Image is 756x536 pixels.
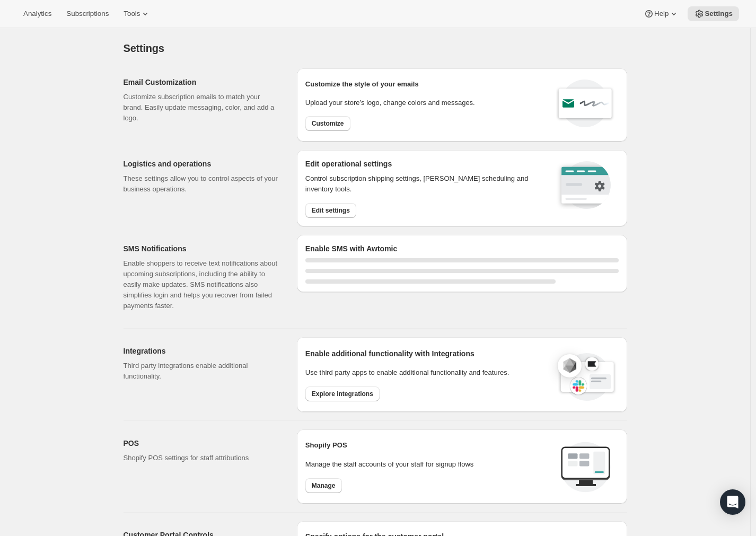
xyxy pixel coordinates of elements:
[305,159,542,169] h2: Edit operational settings
[305,478,342,493] button: Manage
[305,386,380,401] button: Explore integrations
[124,438,280,449] h2: POS
[124,92,280,124] p: Customize subscription emails to match your brand. Easily update messaging, color, and add a logo.
[654,10,669,18] span: Help
[66,10,109,18] span: Subscriptions
[124,77,280,87] h2: Email Customization
[124,346,280,356] h2: Integrations
[124,42,164,54] span: Settings
[305,440,552,451] h2: Shopify POS
[124,173,280,195] p: These settings allow you to control aspects of your business operations.
[312,119,344,128] span: Customize
[705,10,733,18] span: Settings
[305,98,475,108] p: Upload your store’s logo, change colors and messages.
[305,116,350,131] button: Customize
[305,203,356,218] button: Edit settings
[637,6,685,21] button: Help
[305,243,619,254] h2: Enable SMS with Awtomic
[312,481,336,490] span: Manage
[60,6,115,21] button: Subscriptions
[688,6,739,21] button: Settings
[305,459,552,470] p: Manage the staff accounts of your staff for signup flows
[312,206,350,215] span: Edit settings
[124,453,280,463] p: Shopify POS settings for staff attributions
[124,159,280,169] h2: Logistics and operations
[117,6,157,21] button: Tools
[124,10,140,18] span: Tools
[312,390,373,398] span: Explore integrations
[17,6,58,21] button: Analytics
[305,348,547,359] h2: Enable additional functionality with Integrations
[720,489,745,515] div: Open Intercom Messenger
[305,367,547,378] p: Use third party apps to enable additional functionality and features.
[124,361,280,382] p: Third party integrations enable additional functionality.
[305,173,542,195] p: Control subscription shipping settings, [PERSON_NAME] scheduling and inventory tools.
[124,243,280,254] h2: SMS Notifications
[23,10,51,18] span: Analytics
[305,79,419,90] p: Customize the style of your emails
[124,258,280,311] p: Enable shoppers to receive text notifications about upcoming subscriptions, including the ability...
